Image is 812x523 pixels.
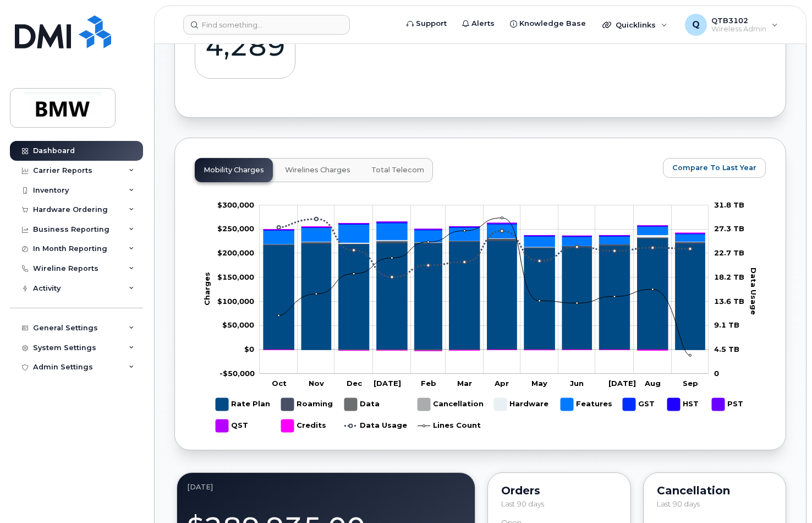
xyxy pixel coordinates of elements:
[714,321,739,330] tspan: 9.1 TB
[344,415,407,437] g: Data Usage
[217,225,254,233] g: $0
[217,297,254,306] g: $0
[519,18,586,29] span: Knowledge Base
[711,16,766,25] span: QTB3102
[281,415,326,437] g: Credits
[714,297,744,306] tspan: 13.6 TB
[714,345,739,353] tspan: 4.5 TB
[217,200,254,209] g: $0
[570,379,584,388] tspan: Jun
[399,13,454,35] a: Support
[692,18,700,31] span: Q
[217,249,254,258] tspan: $200,000
[663,158,766,178] button: Compare To Last Year
[677,14,786,36] div: QTB3102
[217,273,254,281] tspan: $150,000
[217,297,254,306] tspan: $100,000
[217,273,254,281] g: $0
[416,18,447,29] span: Support
[623,394,656,415] g: GST
[616,20,656,29] span: Quicklinks
[187,483,465,492] div: September 2025
[471,18,495,29] span: Alerts
[222,321,254,330] g: $0
[644,379,661,388] tspan: Aug
[344,394,381,415] g: Data
[657,486,773,495] div: Cancellation
[595,14,675,36] div: Quicklinks
[220,369,255,378] g: $0
[494,379,509,388] tspan: Apr
[457,379,472,388] tspan: Mar
[714,273,744,281] tspan: 18.2 TB
[222,321,254,330] tspan: $50,000
[285,166,350,175] span: Wirelines Charges
[217,249,254,258] g: $0
[264,238,705,350] g: Rate Plan
[608,379,636,388] tspan: [DATE]
[217,200,254,209] tspan: $300,000
[244,345,254,353] tspan: $0
[217,225,254,233] tspan: $250,000
[454,13,502,35] a: Alerts
[531,379,547,388] tspan: May
[418,394,484,415] g: Cancellation
[220,369,255,378] tspan: -$50,000
[712,394,745,415] g: PST
[672,162,756,173] span: Compare To Last Year
[501,499,544,508] span: Last 90 days
[264,223,705,247] g: Features
[264,237,705,248] g: Roaming
[714,200,744,209] tspan: 31.8 TB
[216,394,270,415] g: Rate Plan
[657,499,700,508] span: Last 90 days
[501,486,617,495] div: Orders
[667,394,701,415] g: HST
[683,379,698,388] tspan: Sep
[202,272,211,306] tspan: Charges
[205,30,286,62] div: 4,289
[561,394,612,415] g: Features
[711,25,766,34] span: Wireless Admin
[502,13,594,35] a: Knowledge Base
[281,394,333,415] g: Roaming
[714,249,744,258] tspan: 22.7 TB
[347,379,363,388] tspan: Dec
[714,225,744,233] tspan: 27.3 TB
[371,166,424,175] span: Total Telecom
[421,379,436,388] tspan: Feb
[309,379,324,388] tspan: Nov
[374,379,401,388] tspan: [DATE]
[183,15,350,35] input: Find something...
[494,394,550,415] g: Hardware
[714,369,719,378] tspan: 0
[216,415,250,437] g: QST
[216,394,745,437] g: Legend
[749,268,758,315] tspan: Data Usage
[418,415,481,437] g: Lines Count
[272,379,287,388] tspan: Oct
[764,475,804,515] iframe: Messenger Launcher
